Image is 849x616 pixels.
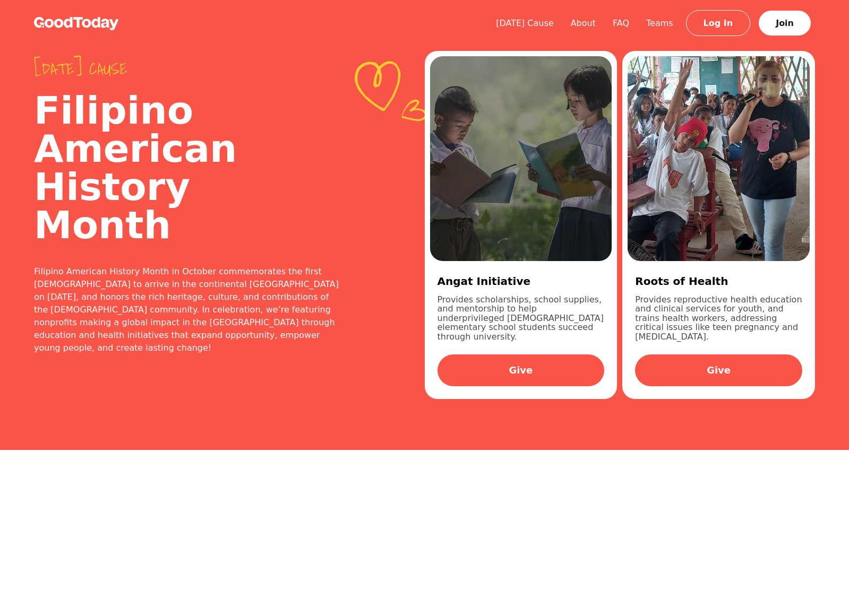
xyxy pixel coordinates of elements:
[438,295,605,342] p: Provides scholarships, school supplies, and mentorship to help underprivileged [DEMOGRAPHIC_DATA]...
[438,274,605,289] h3: Angat Initiative
[430,56,612,261] img: fbde6225-eb68-4326-a8c9-82f19cf1ff08.jpg
[628,56,810,261] img: 251fea5c-5d43-47fa-8611-93545b4ccaa4.jpg
[438,354,605,386] a: Give
[34,265,340,354] div: Filipino American History Month in October commemorates the first [DEMOGRAPHIC_DATA] to arrive in...
[635,274,802,289] h3: Roots of Health
[635,354,802,386] a: Give
[686,10,751,36] a: Log In
[34,17,119,30] img: GoodToday
[604,18,638,28] a: FAQ
[487,18,562,28] a: [DATE] Cause
[34,59,340,79] span: [DATE] cause
[638,18,682,28] a: Teams
[635,295,802,342] p: Provides reproductive health education and clinical services for youth, and trains health workers...
[759,11,811,36] a: Join
[562,18,604,28] a: About
[34,91,340,244] h2: Filipino American History Month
